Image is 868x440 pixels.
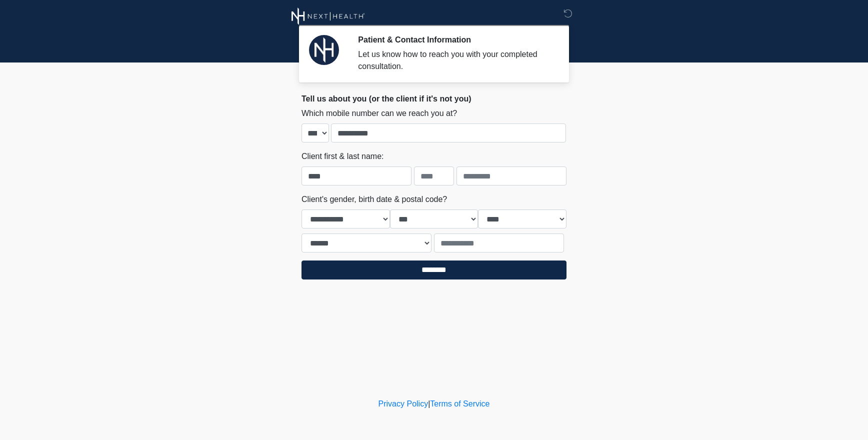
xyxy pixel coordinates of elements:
h2: Patient & Contact Information [358,35,551,44]
h2: Tell us about you (or the client if it's not you) [301,94,566,103]
img: Next Health Wellness Logo [291,7,365,25]
label: Client first & last name: [301,150,384,162]
img: Agent Avatar [309,35,339,65]
a: | [428,399,430,408]
div: Let us know how to reach you with your completed consultation. [358,48,551,72]
label: Client's gender, birth date & postal code? [301,193,447,205]
a: Terms of Service [430,399,489,408]
a: Privacy Policy [378,399,428,408]
label: Which mobile number can we reach you at? [301,107,457,119]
